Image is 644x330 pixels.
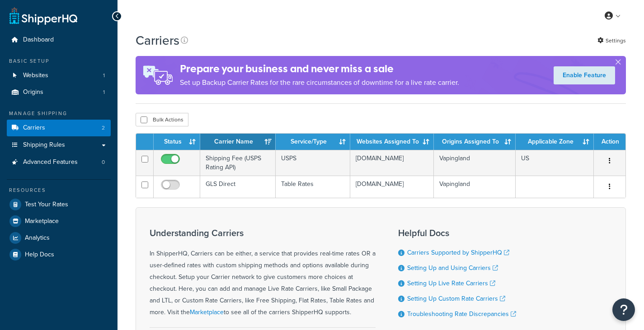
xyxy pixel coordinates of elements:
li: Advanced Features [7,154,111,171]
a: Advanced Features 0 [7,154,111,171]
span: Marketplace [25,218,59,225]
a: Shipping Rules [7,137,111,153]
span: 2 [102,124,105,132]
span: Carriers [23,124,45,132]
span: Test Your Rates [25,201,68,209]
span: Dashboard [23,36,54,44]
a: ShipperHQ Home [9,7,77,25]
th: Origins Assigned To: activate to sort column ascending [434,134,516,150]
td: Vapingland [434,176,516,198]
th: Websites Assigned To: activate to sort column ascending [350,134,434,150]
a: Carriers 2 [7,120,111,136]
span: Help Docs [25,251,54,259]
span: Shipping Rules [23,141,65,149]
td: [DOMAIN_NAME] [350,176,434,198]
li: Carriers [7,120,111,136]
td: [DOMAIN_NAME] [350,150,434,176]
td: Vapingland [434,150,516,176]
th: Carrier Name: activate to sort column ascending [200,134,276,150]
span: Analytics [25,234,50,242]
a: Origins 1 [7,84,111,101]
div: Basic Setup [7,57,111,65]
h3: Helpful Docs [398,228,516,238]
img: ad-rules-rateshop-fe6ec290ccb7230408bd80ed9643f0289d75e0ffd9eb532fc0e269fcd187b520.png [136,56,180,94]
a: Setting Up Live Rate Carriers [407,279,495,288]
span: 0 [102,158,105,166]
span: 1 [103,72,105,79]
button: Bulk Actions [136,113,188,126]
a: Test Your Rates [7,196,111,213]
p: Set up Backup Carrier Rates for the rare circumstances of downtime for a live rate carrier. [180,76,459,89]
span: 1 [103,88,105,96]
a: Carriers Supported by ShipperHQ [407,248,509,257]
div: Resources [7,186,111,194]
td: GLS Direct [200,176,276,198]
th: Service/Type: activate to sort column ascending [276,134,351,150]
a: Troubleshooting Rate Discrepancies [407,309,516,319]
span: Advanced Features [23,158,78,166]
td: USPS [276,150,351,176]
div: In ShipperHQ, Carriers can be either, a service that provides real-time rates OR a user-defined r... [150,228,376,318]
div: Manage Shipping [7,110,111,117]
th: Action [594,134,625,150]
a: Dashboard [7,32,111,48]
th: Applicable Zone: activate to sort column ascending [516,134,594,150]
td: Table Rates [276,176,351,198]
a: Help Docs [7,246,111,263]
button: Open Resource Center [612,298,635,321]
h3: Understanding Carriers [150,228,376,238]
a: Settings [597,34,626,47]
span: Origins [23,88,43,96]
td: Shipping Fee (USPS Rating API) [200,150,276,176]
a: Setting Up and Using Carriers [407,263,498,273]
h4: Prepare your business and never miss a sale [180,61,459,76]
a: Enable Feature [554,66,615,84]
a: Websites 1 [7,67,111,84]
h1: Carriers [136,32,179,49]
li: Origins [7,84,111,101]
a: Setting Up Custom Rate Carriers [407,294,505,303]
li: Websites [7,67,111,84]
span: Websites [23,72,48,79]
a: Analytics [7,230,111,246]
a: Marketplace [7,213,111,229]
td: US [516,150,594,176]
th: Status: activate to sort column ascending [154,134,200,150]
a: Marketplace [190,307,224,317]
